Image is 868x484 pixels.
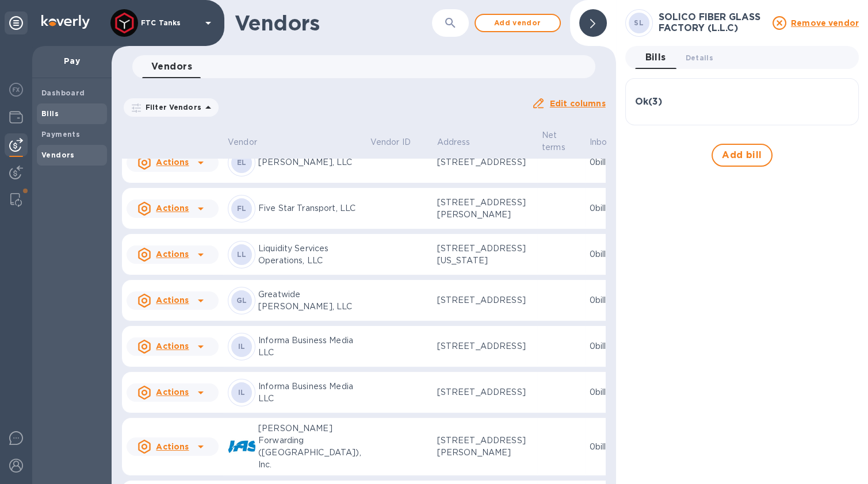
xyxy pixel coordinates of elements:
button: Add bill [712,144,773,167]
p: [PERSON_NAME] Forwarding ([GEOGRAPHIC_DATA]), Inc. [258,422,361,471]
p: Inbox [590,136,612,148]
b: Vendors [41,151,75,159]
p: 0 bills [590,340,627,352]
p: Address [437,136,471,148]
u: Actions [156,442,189,451]
p: 0 bills [590,294,627,306]
b: Payments [41,130,80,139]
b: LL [237,250,247,259]
u: Actions [156,387,189,397]
span: Net terms [542,129,580,153]
p: [STREET_ADDRESS] [437,294,533,306]
u: Actions [156,249,189,259]
p: Liquidity Services Operations, LLC [258,243,361,267]
u: Edit columns [550,99,606,108]
u: Actions [156,158,189,167]
img: Logo [41,15,90,29]
h3: Ok ( 3 ) [635,97,662,107]
b: Bills [41,109,59,118]
b: Dashboard [41,89,85,97]
img: Wallets [9,110,23,124]
span: Details [686,52,713,64]
p: 0 bills [590,386,627,398]
p: Vendor [228,136,257,148]
p: Informa Business Media LLC [258,381,361,405]
span: Add vendor [485,16,550,30]
p: 0 bills [590,248,627,260]
b: IL [238,342,246,351]
div: Ok(3) [635,88,849,116]
p: [STREET_ADDRESS][PERSON_NAME] [437,435,533,459]
p: 0 bills [590,202,627,214]
p: [PERSON_NAME], LLC [258,156,361,168]
b: FL [237,204,247,213]
span: Vendor ID [370,136,426,148]
p: 0 bills [590,441,627,453]
span: Inbox [590,136,627,148]
p: Informa Business Media LLC [258,335,361,359]
p: [STREET_ADDRESS] [437,340,533,352]
p: [STREET_ADDRESS][PERSON_NAME] [437,197,533,221]
img: Foreign exchange [9,83,23,97]
p: [STREET_ADDRESS][US_STATE] [437,243,533,267]
b: IL [238,388,246,397]
b: SL [634,18,644,27]
p: Pay [41,55,102,67]
h1: Vendors [235,11,432,35]
h3: SOLICO FIBER GLASS FACTORY (L.L.C) [659,12,766,33]
p: Filter Vendors [141,102,201,112]
span: Add bill [722,148,762,162]
u: Actions [156,203,189,213]
b: GL [236,296,247,305]
span: Address [437,136,485,148]
p: 0 bills [590,156,627,168]
p: Vendor ID [370,136,411,148]
div: Unpin categories [5,11,28,34]
u: Actions [156,295,189,305]
button: Add vendor [475,14,561,32]
p: [STREET_ADDRESS] [437,156,533,168]
span: Bills [645,49,666,66]
p: Net terms [542,129,565,153]
p: [STREET_ADDRESS] [437,386,533,398]
p: FTC Tanks [141,19,198,27]
u: Remove vendor [791,18,859,28]
span: Vendor [228,136,272,148]
u: Actions [156,341,189,351]
p: Five Star Transport, LLC [258,202,361,214]
p: Greatwide [PERSON_NAME], LLC [258,289,361,313]
b: EL [237,158,247,167]
span: Vendors [151,59,192,75]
